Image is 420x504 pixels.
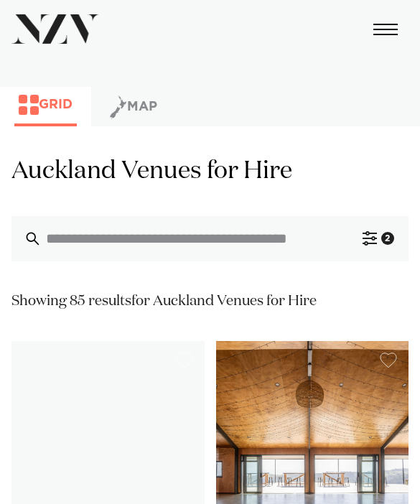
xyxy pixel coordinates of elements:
[14,94,77,126] button: Grid
[131,294,317,308] span: for Auckland Venues for Hire
[11,14,99,44] img: nzv-logo.png
[11,290,317,312] div: Showing 85 results
[11,155,409,187] h1: Auckland Venues for Hire
[106,94,162,126] button: Map
[348,216,409,261] button: 2
[381,232,394,245] div: 2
